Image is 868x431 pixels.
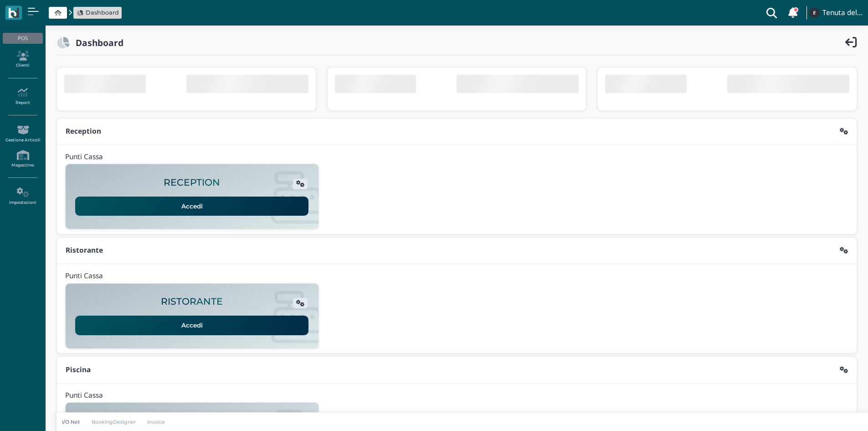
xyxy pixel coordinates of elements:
a: ... Tenuta del Barco [808,2,863,24]
b: Ristorante [66,245,103,255]
a: Magazzino [3,146,42,171]
b: Piscina [66,365,91,374]
iframe: Help widget launcher [803,403,860,423]
img: ... [809,8,819,18]
div: POS [3,33,42,44]
a: Accedi [75,197,308,216]
h2: Dashboard [70,38,123,47]
h4: Tenuta del Barco [822,9,863,17]
h4: Punti Cassa [65,153,103,161]
a: Report [3,84,42,109]
b: Reception [66,126,101,136]
a: Accedi [75,316,308,335]
h2: RECEPTION [164,177,220,188]
h4: Punti Cassa [65,272,103,280]
a: BookingDesigner [86,418,142,426]
a: Gestione Articoli [3,121,42,146]
img: logo [8,8,19,18]
p: I/O Net [62,418,80,426]
a: Dashboard [77,8,119,17]
a: Clienti [3,47,42,72]
h4: Punti Cassa [65,392,103,400]
a: Invoice [142,418,171,426]
h2: RISTORANTE [161,296,223,307]
span: Dashboard [86,8,119,17]
a: Impostazioni [3,184,42,209]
